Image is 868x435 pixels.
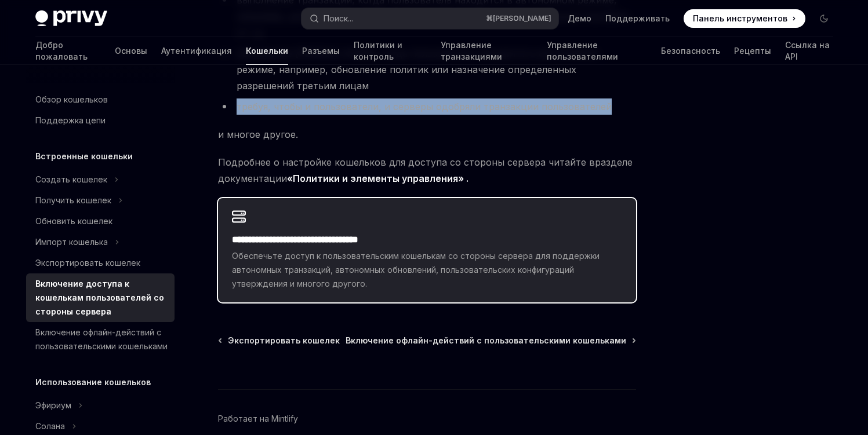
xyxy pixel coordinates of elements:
font: Импорт кошелька [35,237,108,247]
a: Поддерживать [605,13,670,24]
font: Экспортировать кошелек [35,258,140,268]
a: Экспортировать кошелек [26,253,175,273]
a: Управление транзакциями [441,37,533,65]
font: [PERSON_NAME] [493,14,551,23]
font: Управление пользователями [547,40,618,61]
a: Основы [115,37,147,65]
a: Политики и контроль [354,37,427,65]
a: Разъемы [302,37,340,65]
font: Включение доступа к кошелькам пользователей со стороны сервера [35,279,164,316]
font: требуя, чтобы и пользователи, и серверы одобряли транзакции пользователей [237,101,612,112]
font: Создать кошелек [35,174,107,184]
a: Кошельки [246,37,288,65]
a: Включение офлайн-действий с пользовательскими кошельками [26,322,175,357]
a: Включение офлайн-действий с пользовательскими кошельками [346,335,635,346]
a: Добро пожаловать [35,37,101,65]
button: Включить темный режим [815,9,833,28]
a: Обновить кошелек [26,211,175,232]
font: Аутентификация [161,46,232,56]
font: Работает на Mintlify [218,414,298,423]
font: Экспортировать кошелек [228,335,340,345]
font: Обновить кошелек [35,216,112,226]
font: Управление транзакциями [441,40,502,61]
font: Кошельки [246,46,288,56]
font: «Политики и элементы управления» . [287,173,468,184]
img: темный логотип [35,10,107,27]
button: Поиск...⌘[PERSON_NAME] [302,8,558,29]
font: Подробнее о настройке кошельков для доступа со стороны сервера читайте в [218,156,595,168]
font: Добро пожаловать [35,40,88,61]
font: Обеспечьте доступ к пользовательским кошелькам со стороны сервера для поддержки автономных транза... [232,251,600,288]
font: Включение офлайн-действий с пользовательскими кошельками [35,327,168,351]
font: Поддерживать [605,13,670,23]
a: Экспортировать кошелек [219,335,340,346]
a: Работает на Mintlify [218,413,298,425]
font: Включение офлайн-действий с пользовательскими кошельками [346,335,626,345]
font: и многое другое. [218,129,298,140]
font: Поиск... [324,13,353,23]
font: обновление [PERSON_NAME], когда пользователь находится в автономном режиме, например, обновление ... [237,47,598,92]
a: Демо [568,13,591,24]
a: Рецепты [734,37,771,65]
a: Обзор кошельков [26,89,175,110]
font: Встроенные кошельки [35,151,133,161]
font: Использование кошельков [35,377,151,387]
font: Основы [115,46,147,56]
a: Управление пользователями [547,37,647,65]
font: Солана [35,421,65,431]
font: Получить кошелек [35,195,111,205]
a: Включение доступа к кошелькам пользователей со стороны сервера [26,273,175,322]
a: Панель инструментов [684,9,805,28]
font: Эфириум [35,400,71,410]
font: Демо [568,13,591,23]
font: Рецепты [734,46,771,56]
font: Разъемы [302,46,340,56]
a: Аутентификация [161,37,232,65]
font: Безопасность [661,46,720,56]
font: Политики и контроль [354,40,402,61]
font: Ссылка на API [785,40,830,61]
font: Обзор кошельков [35,94,108,104]
font: Поддержка цепи [35,115,106,125]
font: ⌘ [486,14,493,23]
a: Безопасность [661,37,720,65]
a: Ссылка на API [785,37,833,65]
a: Поддержка цепи [26,110,175,131]
font: Панель инструментов [693,13,787,23]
